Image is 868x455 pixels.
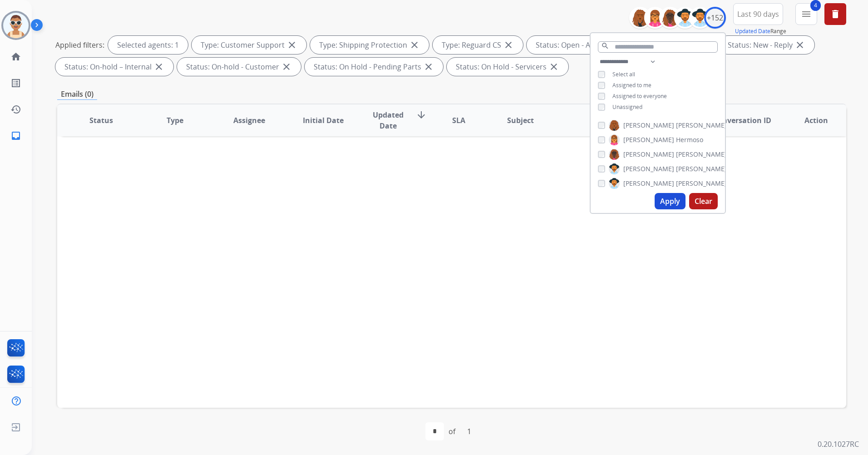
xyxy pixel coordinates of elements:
[772,104,846,136] th: Action
[303,115,344,126] span: Initial Date
[3,13,29,38] img: avatar
[10,78,21,89] mat-icon: list_alt
[447,58,568,76] div: Status: On Hold - Servicers
[737,12,779,16] span: Last 90 days
[89,115,113,126] span: Status
[623,121,674,130] span: [PERSON_NAME]
[423,61,434,72] mat-icon: close
[55,40,104,50] p: Applied filters:
[655,193,686,209] button: Apply
[167,115,183,126] span: Type
[507,115,534,126] span: Subject
[310,36,429,54] div: Type: Shipping Protection
[460,422,478,440] div: 1
[409,40,420,50] mat-icon: close
[153,61,164,72] mat-icon: close
[286,40,297,50] mat-icon: close
[612,103,642,111] span: Unassigned
[612,92,667,100] span: Assigned to everyone
[676,135,703,144] span: Hermoso
[612,81,651,89] span: Assigned to me
[233,115,265,126] span: Assignee
[57,89,97,100] p: Emails (0)
[10,130,21,141] mat-icon: inbox
[794,40,805,50] mat-icon: close
[503,40,514,50] mat-icon: close
[676,179,727,188] span: [PERSON_NAME]
[735,28,770,35] button: Updated Date
[735,27,786,35] span: Range
[10,51,21,62] mat-icon: home
[676,164,727,173] span: [PERSON_NAME]
[713,115,771,126] span: Conversation ID
[801,9,812,20] mat-icon: menu
[108,36,188,54] div: Selected agents: 1
[830,9,841,20] mat-icon: delete
[452,115,465,126] span: SLA
[527,36,616,54] div: Status: Open - All
[704,7,726,29] div: +152
[55,58,173,76] div: Status: On-hold – Internal
[601,42,609,50] mat-icon: search
[612,70,635,78] span: Select all
[733,3,783,25] button: Last 90 days
[818,439,859,450] p: 0.20.1027RC
[10,104,21,115] mat-icon: history
[548,61,559,72] mat-icon: close
[305,58,443,76] div: Status: On Hold - Pending Parts
[449,426,455,437] div: of
[192,36,306,54] div: Type: Customer Support
[433,36,523,54] div: Type: Reguard CS
[795,3,817,25] button: 4
[177,58,301,76] div: Status: On-hold - Customer
[676,150,727,159] span: [PERSON_NAME]
[623,135,674,144] span: [PERSON_NAME]
[719,36,814,54] div: Status: New - Reply
[689,193,718,209] button: Clear
[368,109,409,131] span: Updated Date
[623,150,674,159] span: [PERSON_NAME]
[623,164,674,173] span: [PERSON_NAME]
[281,61,292,72] mat-icon: close
[416,109,427,120] mat-icon: arrow_downward
[623,179,674,188] span: [PERSON_NAME]
[676,121,727,130] span: [PERSON_NAME]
